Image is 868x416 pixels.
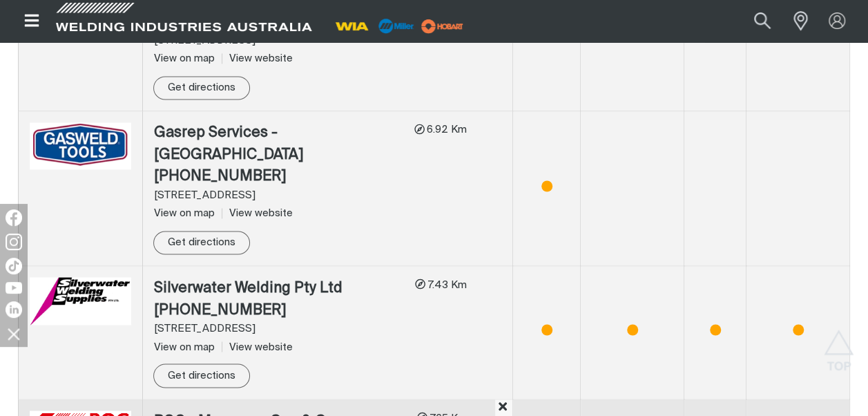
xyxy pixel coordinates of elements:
[222,341,293,352] a: View website
[154,122,403,166] div: Gasrep Services - [GEOGRAPHIC_DATA]
[417,21,467,31] a: miller
[153,363,250,388] a: Get directions
[154,277,404,299] div: Silverwater Welding Pty Ltd
[6,234,22,250] img: Instagram
[154,53,215,64] span: View on map
[30,122,131,169] img: Gasrep Services - Blacktown
[6,258,22,274] img: TikTok
[222,53,293,64] a: View website
[6,209,22,226] img: Facebook
[739,6,786,37] button: Search products
[30,277,131,324] img: Silverwater Welding Pty Ltd
[425,124,467,135] span: 6.92 Km
[154,341,215,352] span: View on map
[154,208,215,218] span: View on map
[6,301,22,318] img: LinkedIn
[153,231,250,255] a: Get directions
[6,282,22,294] img: YouTube
[154,321,404,337] div: [STREET_ADDRESS]
[153,76,250,100] a: Get directions
[417,16,467,37] img: miller
[222,208,293,218] a: View website
[722,6,786,37] input: Product name or item number...
[154,166,403,188] div: [PHONE_NUMBER]
[154,188,403,204] div: [STREET_ADDRESS]
[425,279,467,290] span: 7.43 Km
[823,330,854,361] button: Scroll to top
[154,299,404,321] div: [PHONE_NUMBER]
[2,322,26,346] img: hide socials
